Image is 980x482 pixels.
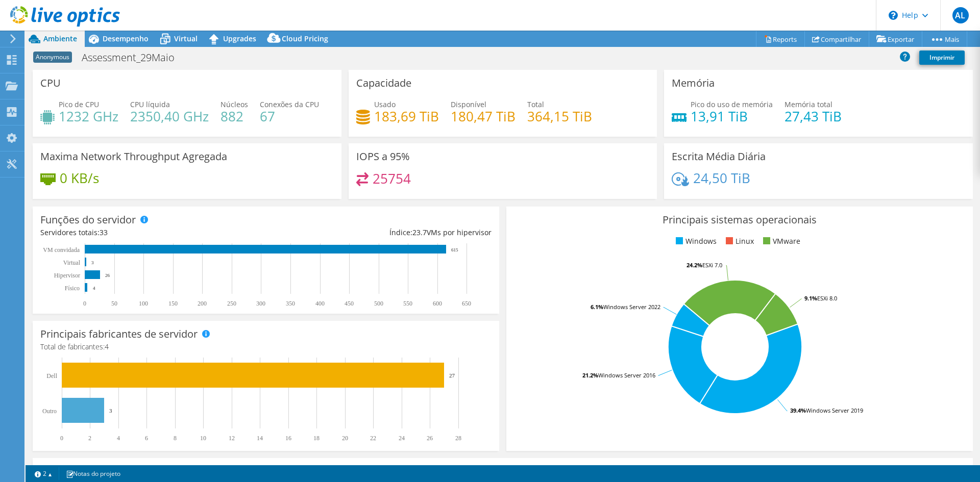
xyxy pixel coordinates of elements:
[103,34,149,43] span: Desempenho
[111,300,117,307] text: 50
[40,328,198,340] h3: Principais fabricantes de servidor
[40,214,136,225] h3: Funções do servidor
[54,272,80,279] text: Hipervisor
[63,259,81,266] text: Virtual
[785,99,832,109] span: Memória total
[282,34,328,43] span: Cloud Pricing
[59,467,128,480] a: Notas do projeto
[693,172,750,184] h4: 24,50 TiB
[105,342,109,351] span: 4
[260,111,319,122] h4: 67
[804,31,869,47] a: Compartilhar
[672,151,766,162] h3: Escrita Média Diária
[59,99,99,109] span: Pico de CPU
[109,408,112,414] text: 3
[313,435,320,442] text: 18
[342,435,348,442] text: 20
[373,173,411,184] h4: 25754
[869,31,922,47] a: Exportar
[220,111,248,122] h4: 882
[356,78,411,89] h3: Capacidade
[603,303,660,311] tspan: Windows Server 2022
[100,227,108,237] span: 33
[455,435,461,442] text: 28
[168,300,178,307] text: 150
[527,111,592,122] h4: 364,15 TiB
[42,408,57,415] text: Outro
[702,261,722,269] tspan: ESXi 7.0
[139,300,148,307] text: 100
[345,300,354,307] text: 450
[105,273,110,278] text: 26
[117,435,120,442] text: 4
[952,7,969,23] span: AL
[83,300,86,307] text: 0
[374,99,396,109] span: Usado
[582,371,598,379] tspan: 21.2%
[691,99,773,109] span: Pico do uso de memória
[60,172,99,184] h4: 0 KB/s
[412,227,427,237] span: 23.7
[46,372,57,379] text: Dell
[687,261,702,269] tspan: 24.2%
[88,435,91,442] text: 2
[462,300,471,307] text: 650
[449,372,455,378] text: 27
[260,99,319,109] span: Conexões da CPU
[691,111,773,122] h4: 13,91 TiB
[374,111,439,122] h4: 183,69 TiB
[93,286,95,291] text: 4
[285,435,291,442] text: 16
[756,31,805,47] a: Reports
[256,300,265,307] text: 300
[257,435,263,442] text: 14
[315,300,325,307] text: 400
[40,227,266,238] div: Servidores totais:
[40,151,227,162] h3: Maxima Network Throughput Agregada
[591,303,603,311] tspan: 6.1%
[33,52,72,63] span: Anonymous
[65,285,80,292] tspan: Físico
[451,99,486,109] span: Disponível
[399,435,405,442] text: 24
[527,99,544,109] span: Total
[286,300,295,307] text: 350
[433,300,442,307] text: 600
[723,236,754,247] li: Linux
[43,34,77,43] span: Ambiente
[174,34,198,43] span: Virtual
[922,31,967,47] a: Mais
[200,435,206,442] text: 10
[91,260,94,265] text: 3
[227,300,236,307] text: 250
[356,151,410,162] h3: IOPS a 95%
[28,467,59,480] a: 2
[672,78,715,89] h3: Memória
[889,11,898,20] svg: \n
[514,214,965,225] h3: Principais sistemas operacionais
[59,111,118,122] h4: 1232 GHz
[790,407,806,414] tspan: 39.4%
[806,407,863,414] tspan: Windows Server 2019
[198,300,207,307] text: 200
[673,236,717,247] li: Windows
[427,435,433,442] text: 26
[77,52,190,63] h1: Assessment_29Maio
[374,300,383,307] text: 500
[817,294,837,302] tspan: ESXi 8.0
[451,247,458,252] text: 615
[220,99,248,109] span: Núcleos
[804,294,817,302] tspan: 9.1%
[229,435,235,442] text: 12
[403,300,412,307] text: 550
[145,435,148,442] text: 6
[130,99,170,109] span: CPU líquida
[43,246,80,253] text: VM convidada
[598,371,655,379] tspan: Windows Server 2016
[266,227,492,238] div: Índice: VMs por hipervisor
[174,435,177,442] text: 8
[370,435,376,442] text: 22
[40,341,492,352] h4: Total de fabricantes:
[761,236,800,247] li: VMware
[919,50,965,65] a: Imprimir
